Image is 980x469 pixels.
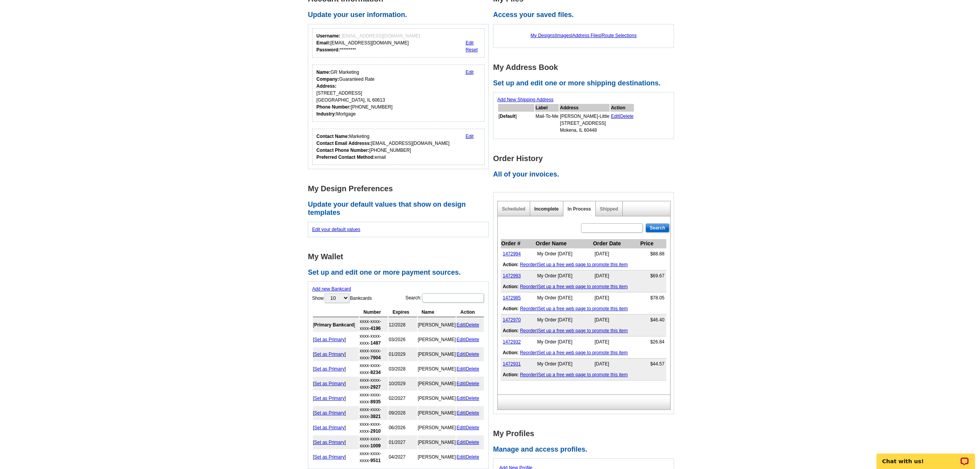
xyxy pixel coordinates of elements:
a: Set as Primary [314,381,345,386]
td: 03/2028 [389,362,417,376]
th: Order Name [535,239,593,248]
th: Order Date [593,239,640,248]
td: xxxx-xxxx-xxxx- [360,362,388,376]
strong: Preferred Contact Method: [316,155,375,160]
a: 1472993 [503,273,521,279]
a: 1472931 [503,361,521,367]
td: xxxx-xxxx-xxxx- [360,421,388,435]
a: Reorder [520,262,537,267]
h1: My Design Preferences [308,185,493,193]
strong: Industry: [316,111,336,117]
strong: 3821 [370,414,381,419]
th: Expires [389,308,417,317]
label: Search: [406,292,485,303]
strong: Contact Name: [316,134,349,139]
h2: Manage and access profiles. [493,445,678,454]
strong: Contact Email Addresss: [316,141,371,146]
h2: Set up and edit one or more shipping destinations. [493,79,678,88]
td: [DATE] [593,336,640,347]
td: 06/2026 [389,421,417,435]
div: GR Marketing Guaranteed Rate [STREET_ADDRESS] [GEOGRAPHIC_DATA], IL 60613 [PHONE_NUMBER] Mortgage [316,69,392,117]
td: $26.84 [640,336,666,347]
td: $78.05 [640,292,666,303]
div: Who should we contact regarding order issues? [312,129,485,165]
td: | [456,391,484,405]
th: Address [559,104,610,112]
a: Edit [456,337,465,342]
strong: 2910 [370,428,381,434]
strong: 4196 [370,326,381,331]
div: Your personal details. [312,65,485,122]
a: Set as Primary [314,337,345,342]
a: Edit [466,70,474,75]
td: [DATE] [593,314,640,325]
td: 10/2029 [389,377,417,391]
td: [ ] [313,347,359,361]
td: [ ] [313,406,359,420]
a: Set as Primary [314,396,345,401]
td: xxxx-xxxx-xxxx- [360,377,388,391]
td: 03/2026 [389,333,417,347]
td: My Order [DATE] [535,358,593,369]
a: Edit [456,410,465,416]
th: Price [640,239,666,248]
td: My Order [DATE] [535,336,593,347]
a: Reorder [520,350,537,355]
a: Reorder [520,372,537,377]
h2: Update your user information. [308,11,493,19]
select: ShowBankcards [324,293,349,303]
a: Incomplete [534,206,559,212]
a: Scheduled [502,206,525,212]
a: My Designs [531,33,555,38]
td: xxxx-xxxx-xxxx- [360,318,388,332]
label: Show Bankcards [312,292,372,304]
strong: 7904 [370,355,381,360]
td: 12/2028 [389,318,417,332]
td: [ ] [313,435,359,449]
h2: Update your default values that show on design templates [308,201,493,217]
td: $46.40 [640,314,666,325]
td: | [501,303,666,314]
a: Set as Primary [314,454,345,460]
a: Set as Primary [314,425,345,430]
td: | [456,450,484,464]
td: | [456,421,484,435]
b: Action: [503,306,519,311]
a: Reset [466,47,478,53]
td: | [456,435,484,449]
a: Edit [456,352,465,357]
td: [DATE] [593,292,640,303]
a: Set up a free web page to promote this item [538,284,628,289]
td: [ ] [313,421,359,435]
a: Set up a free web page to promote this item [538,306,628,311]
strong: 8234 [370,370,381,375]
a: Shipped [600,206,618,212]
a: Set as Primary [314,352,345,357]
td: [DATE] [593,248,640,259]
a: Delete [466,454,479,460]
td: [PERSON_NAME] [418,318,456,332]
td: [PERSON_NAME] [418,421,456,435]
div: | | | [497,28,670,43]
td: xxxx-xxxx-xxxx- [360,333,388,347]
iframe: LiveChat chat widget [872,445,980,469]
h1: My Profiles [493,430,678,438]
strong: 1009 [370,443,381,449]
td: [PERSON_NAME] [418,333,456,347]
td: | [456,362,484,376]
a: Edit [456,381,465,386]
a: Edit [456,440,465,445]
td: | [610,112,634,134]
td: $69.67 [640,270,666,281]
td: [PERSON_NAME] [418,362,456,376]
a: Delete [466,337,479,342]
a: Delete [466,366,479,372]
strong: Company: [316,76,339,82]
td: $88.88 [640,248,666,259]
a: Route Selections [602,33,637,38]
strong: Contact Phone Number: [316,148,369,153]
b: Default [500,114,515,119]
th: Number [360,308,388,317]
strong: 1487 [370,340,381,346]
